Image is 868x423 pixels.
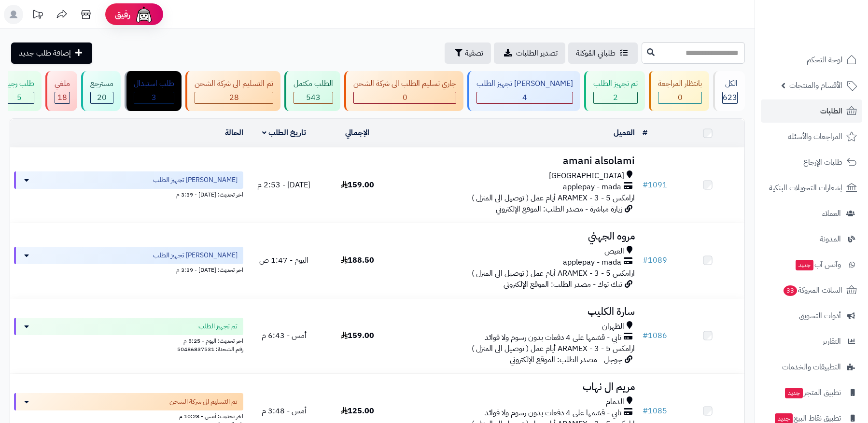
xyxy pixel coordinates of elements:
[4,78,34,89] div: طلب رجيع
[398,155,634,167] h3: amani alsolami
[576,47,616,59] span: طلباتي المُوكلة
[398,381,634,393] h3: مريم ال نهاب
[262,127,306,139] a: تاريخ الطلب
[799,309,841,323] span: أدوات التسويق
[17,92,22,103] span: 5
[784,285,797,296] span: 33
[504,279,622,290] span: تيك توك - مصدر الطلب: الموقع الإلكتروني
[55,78,70,89] div: ملغي
[614,127,635,139] a: العميل
[465,71,582,111] a: [PERSON_NAME] تجهيز الطلب 4
[643,254,667,266] a: #1089
[341,330,374,341] span: 159.00
[134,92,174,103] div: 3
[823,335,841,348] span: التقارير
[643,179,667,191] a: #1091
[57,92,67,103] span: 18
[782,360,841,374] span: التطبيقات والخدمات
[722,78,738,89] div: الكل
[472,343,635,354] span: ارامكس ARAMEX - 3 - 5 أيام عمل ( توصيل الى المنزل )
[198,322,238,331] span: تم تجهيز الطلب
[341,405,374,417] span: 125.00
[229,92,239,103] span: 28
[43,71,79,111] a: ملغي 18
[582,71,647,111] a: تم تجهيز الطلب 2
[563,257,621,268] span: applepay - mada
[510,354,622,366] span: جوجل - مصدر الطلب: الموقع الإلكتروني
[613,92,618,103] span: 2
[14,264,243,274] div: اخر تحديث: [DATE] - 3:39 م
[465,47,483,59] span: تصفية
[761,99,862,123] a: الطلبات
[643,405,648,417] span: #
[647,71,711,111] a: بانتظار المراجعة 0
[115,9,130,20] span: رفيق
[398,306,634,317] h3: سارة الكليب
[11,42,92,64] a: إضافة طلب جديد
[5,92,34,103] div: 5
[306,92,321,103] span: 543
[789,79,842,92] span: الأقسام والمنتجات
[485,332,621,343] span: تابي - قسّمها على 4 دفعات بدون رسوم ولا فوائد
[522,92,527,103] span: 4
[802,7,859,28] img: logo-2.png
[445,42,491,64] button: تصفية
[262,330,307,341] span: أمس - 6:43 م
[678,92,683,103] span: 0
[761,227,862,251] a: المدونة
[123,71,183,111] a: طلب استبدال 3
[169,397,238,407] span: تم التسليم الى شركة الشحن
[761,202,862,225] a: العملاء
[294,92,333,103] div: 543
[14,410,243,421] div: اخر تحديث: أمس - 10:28 م
[177,345,243,353] span: رقم الشحنة: 50486837531
[403,92,407,103] span: 0
[602,321,624,332] span: الظهران
[643,127,647,139] a: #
[761,355,862,379] a: التطبيقات والخدمات
[14,335,243,345] div: اخر تحديث: اليوم - 5:25 م
[643,254,648,266] span: #
[19,47,71,59] span: إضافة طلب جديد
[516,47,558,59] span: تصدير الطلبات
[195,92,273,103] div: 28
[761,279,862,302] a: السلات المتروكة33
[472,268,635,279] span: ارامكس ARAMEX - 3 - 5 أيام عمل ( توصيل الى المنزل )
[153,175,238,185] span: [PERSON_NAME] تجهيز الطلب
[341,254,374,266] span: 188.50
[354,92,456,103] div: 0
[496,203,622,215] span: زيارة مباشرة - مصدر الطلب: الموقع الإلكتروني
[658,92,701,103] div: 0
[796,260,813,270] span: جديد
[723,92,737,103] span: 623
[606,396,624,408] span: الدمام
[643,179,648,191] span: #
[761,151,862,174] a: طلبات الإرجاع
[785,388,803,398] span: جديد
[593,78,638,89] div: تم تجهيز الطلب
[225,127,243,139] a: الحالة
[643,330,648,341] span: #
[195,78,273,89] div: تم التسليم الى شركة الشحن
[282,71,342,111] a: الطلب مكتمل 543
[658,78,702,89] div: بانتظار المراجعة
[485,408,621,419] span: تابي - قسّمها على 4 دفعات بدون رسوم ولا فوائد
[134,5,154,24] img: ai-face.png
[152,92,156,103] span: 3
[643,330,667,341] a: #1086
[153,251,238,260] span: [PERSON_NAME] تجهيز الطلب
[820,232,841,246] span: المدونة
[820,104,842,118] span: الطلبات
[494,42,565,64] a: تصدير الطلبات
[79,71,123,111] a: مسترجع 20
[259,254,308,266] span: اليوم - 1:47 ص
[134,78,174,89] div: طلب استبدال
[761,176,862,199] a: إشعارات التحويلات البنكية
[769,181,842,195] span: إشعارات التحويلات البنكية
[183,71,282,111] a: تم التسليم الى شركة الشحن 28
[795,258,841,271] span: وآتس آب
[55,92,70,103] div: 18
[563,182,621,193] span: applepay - mada
[643,405,667,417] a: #1085
[341,179,374,191] span: 159.00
